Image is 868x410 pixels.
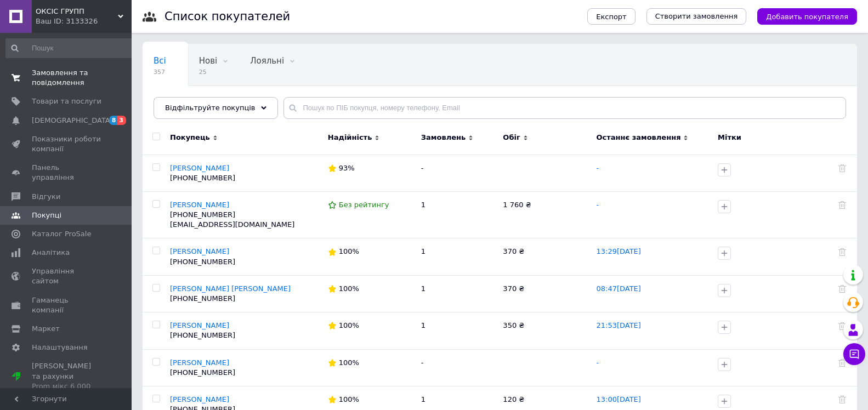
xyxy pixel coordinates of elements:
span: [PHONE_NUMBER] [170,294,235,303]
div: Prom мікс 6 000 [32,381,101,391]
a: [PERSON_NAME] [170,358,229,367]
a: 08:47[DATE] [596,284,640,293]
span: Товари та послуги [32,96,101,106]
span: 1 [421,321,426,329]
span: 1 [421,395,426,403]
span: Мітки [718,133,741,141]
a: 13:00[DATE] [596,395,640,403]
span: Покупці [32,210,61,220]
span: 100% [339,284,359,293]
span: Нові [199,56,217,66]
span: 100% [339,321,359,329]
span: [PERSON_NAME] та рахунки [32,361,101,391]
div: Видалити [838,321,846,331]
div: Видалити [838,395,846,405]
span: 100% [339,247,359,255]
span: Лояльні [250,56,284,66]
span: Створити замовлення [655,12,738,21]
span: 3 [117,116,126,125]
span: Показники роботи компанії [32,134,101,154]
span: ОКСІС ГРУПП [36,7,118,16]
span: Маркет [32,324,60,334]
span: 1 [421,284,426,293]
span: Покупець [170,133,210,143]
a: [PERSON_NAME] [170,395,229,403]
span: 357 [154,68,166,76]
span: 100% [339,358,359,367]
a: [PERSON_NAME] [170,321,229,329]
span: Гаманець компанії [32,295,101,315]
button: Чат з покупцем [843,343,865,365]
span: Управління сайтом [32,266,101,286]
span: Відфільтруйте покупців [165,104,256,112]
span: Всі [154,56,166,66]
span: 1 [421,247,426,255]
span: [PHONE_NUMBER] [170,174,235,182]
span: 1 [421,201,426,209]
a: - [596,164,599,172]
span: Обіг [503,133,520,143]
a: 21:53[DATE] [596,321,640,329]
a: [PERSON_NAME] [170,247,229,255]
span: [PHONE_NUMBER] [170,258,235,266]
span: Панель управління [32,163,101,183]
div: 120 ₴ [503,395,585,405]
td: - [416,155,498,191]
div: Видалити [838,247,846,257]
span: Замовлення та повідомлення [32,68,101,88]
span: Налаштування [32,343,88,352]
span: Експорт [596,13,627,21]
input: Пошук по ПІБ покупця, номеру телефону, Email [283,97,846,119]
td: - [416,349,498,386]
div: Видалити [838,200,846,210]
div: 350 ₴ [503,321,585,331]
button: Добавить покупателя [757,8,857,25]
div: Видалити [838,358,846,368]
a: 13:29[DATE] [596,247,640,255]
span: 100% [339,395,359,403]
a: [PERSON_NAME] [170,201,229,209]
span: [PHONE_NUMBER] [170,331,235,339]
span: Надійність [328,133,372,143]
a: [PERSON_NAME] [170,164,229,172]
div: 370 ₴ [503,284,585,294]
button: Експорт [587,8,636,25]
a: - [596,358,599,367]
input: Пошук [5,38,135,58]
span: Замовлень [421,133,466,143]
div: Видалити [838,163,846,173]
a: - [596,201,599,209]
span: Каталог ProSale [32,229,91,239]
a: Створити замовлення [646,8,747,25]
span: 8 [109,116,118,125]
span: Без рейтингу [339,201,389,209]
a: [PERSON_NAME] [PERSON_NAME] [170,284,291,293]
span: [PHONE_NUMBER] [170,210,235,219]
span: Останнє замовлення [596,133,680,143]
div: Ваш ID: 3133326 [36,16,132,26]
span: Неактивні [154,98,197,107]
span: 25 [199,68,217,76]
h1: Список покупателей [164,10,290,23]
span: [EMAIL_ADDRESS][DOMAIN_NAME] [170,220,294,229]
span: [PHONE_NUMBER] [170,368,235,377]
span: [DEMOGRAPHIC_DATA] [32,116,113,126]
span: 93% [339,164,355,172]
div: 1 760 ₴ [503,200,585,210]
div: Видалити [838,284,846,294]
span: Відгуки [32,192,60,202]
div: 370 ₴ [503,247,585,257]
span: Аналітика [32,248,70,258]
span: Добавить покупателя [766,13,848,21]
